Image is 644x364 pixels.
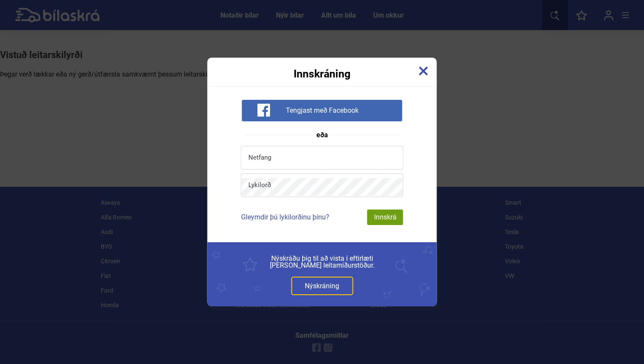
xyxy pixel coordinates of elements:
[291,277,353,295] a: Nýskráning
[241,106,402,114] a: Tengjast með Facebook
[312,132,332,139] span: eða
[241,213,329,221] a: Gleymdir þú lykilorðinu þínu?
[207,58,437,79] div: Innskráning
[367,210,403,225] div: Innskrá
[419,66,428,76] img: close-x.svg
[227,255,418,269] span: Nýskráðu þig til að vista í eftirlæti [PERSON_NAME] leitarniðurstöður.
[257,104,270,117] img: facebook-white-icon.svg
[286,106,359,115] span: Tengjast með Facebook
